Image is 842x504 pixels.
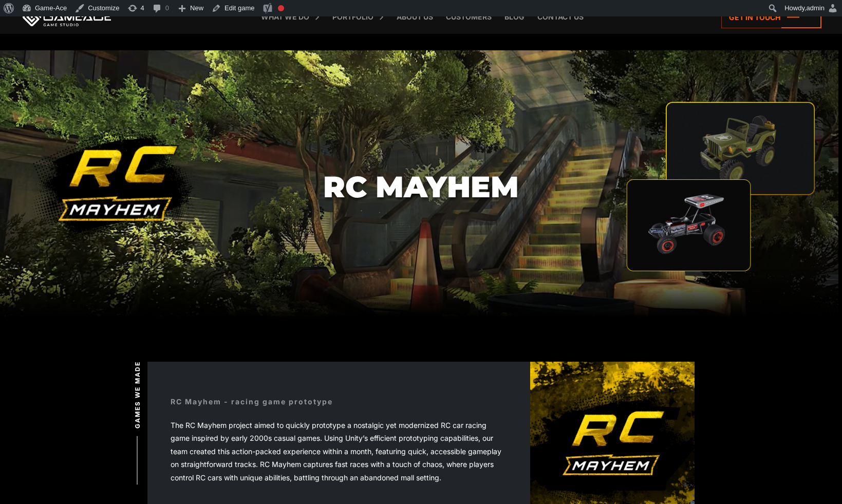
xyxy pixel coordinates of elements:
div: Focus keyphrase not set [278,5,284,11]
span: Games we made [133,361,142,428]
span: admin [807,4,825,12]
p: The RC Mayhem project aimed to quickly prototype a nostalgic yet modernized RC car racing game in... [171,419,507,484]
h1: RC Mayhem [323,171,519,203]
div: RC Mayhem - racing game prototype [171,396,333,407]
a: Get in touch [721,6,821,28]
